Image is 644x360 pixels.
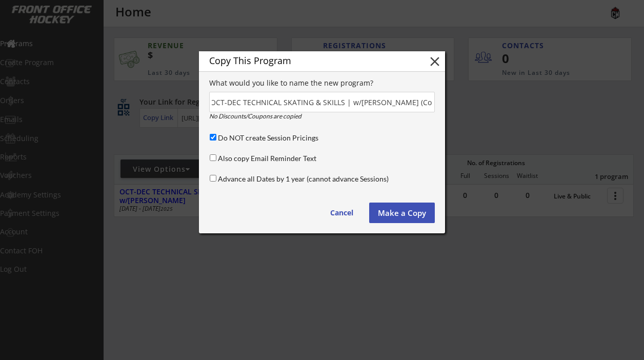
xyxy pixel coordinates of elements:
label: Advance all Dates by 1 year (cannot advance Sessions) [218,174,389,183]
button: Cancel [320,203,364,223]
div: Copy This Program [209,56,411,65]
button: close [427,54,442,69]
div: What would you like to name the new program? [209,79,435,87]
button: Make a Copy [369,203,435,223]
label: Also copy Email Reminder Text [218,154,316,163]
div: No Discounts/Coupons are copied [209,113,360,119]
label: Do NOT create Session Pricings [218,133,318,142]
